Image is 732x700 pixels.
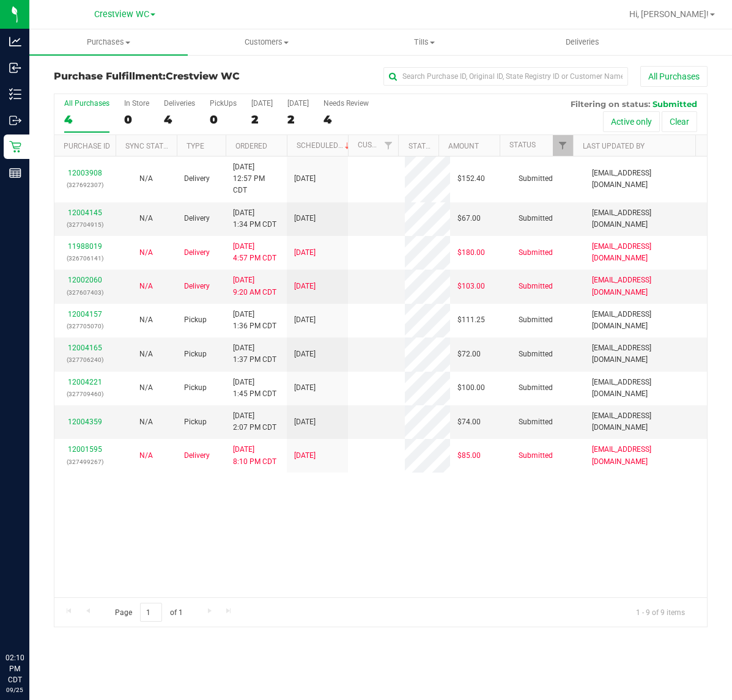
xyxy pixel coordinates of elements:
span: [DATE] 1:45 PM CDT [233,377,276,400]
a: Customer [358,141,396,149]
button: N/A [139,416,153,428]
div: Needs Review [323,99,369,108]
button: N/A [139,314,153,326]
a: Scheduled [297,141,352,150]
a: Amount [448,142,479,150]
inline-svg: Outbound [9,114,21,127]
a: Sync Status [125,142,172,150]
a: Ordered [235,142,267,150]
a: Filter [378,135,398,156]
a: Deliveries [504,29,662,55]
span: Pickup [184,348,207,360]
span: Delivery [184,281,210,292]
a: Last Updated By [583,142,645,150]
span: $152.40 [457,173,485,185]
span: [DATE] [294,173,316,185]
button: N/A [139,281,153,292]
div: In Store [124,99,149,108]
div: Deliveries [164,99,195,108]
a: 12002060 [68,276,102,284]
button: N/A [139,348,153,360]
span: Delivery [184,213,210,224]
button: N/A [139,450,153,462]
span: Delivery [184,450,210,462]
span: [DATE] [294,213,316,224]
p: (327705070) [62,320,108,332]
span: Delivery [184,247,210,259]
span: [EMAIL_ADDRESS][DOMAIN_NAME] [592,274,700,298]
span: Not Applicable [139,174,153,183]
span: [EMAIL_ADDRESS][DOMAIN_NAME] [592,444,700,467]
span: Submitted [519,281,553,292]
span: [DATE] 2:07 PM CDT [233,410,276,433]
span: [DATE] [294,382,316,394]
span: $74.00 [457,416,481,428]
a: Purchase ID [64,142,110,150]
a: 12004221 [68,378,102,386]
span: [EMAIL_ADDRESS][DOMAIN_NAME] [592,410,700,433]
span: [DATE] 1:37 PM CDT [233,342,276,366]
span: Page of 1 [105,603,193,622]
span: $67.00 [457,213,481,224]
span: Submitted [519,416,553,428]
span: [DATE] 1:34 PM CDT [233,207,276,230]
a: 12004157 [68,310,102,319]
button: N/A [139,247,153,259]
span: Not Applicable [139,451,153,460]
p: (327692307) [62,179,108,191]
span: Submitted [653,99,697,109]
div: 2 [251,112,273,127]
inline-svg: Reports [9,167,21,179]
span: [DATE] [294,314,316,326]
span: Not Applicable [139,315,153,324]
iframe: Resource center [12,602,49,639]
a: Status [509,141,536,149]
a: 12004359 [68,418,102,426]
button: Clear [662,111,697,132]
span: [DATE] [294,348,316,360]
span: [DATE] [294,247,316,259]
span: Not Applicable [139,282,153,290]
span: Crestview WC [166,70,240,82]
span: Submitted [519,314,553,326]
span: Not Applicable [139,418,153,426]
span: [EMAIL_ADDRESS][DOMAIN_NAME] [592,309,700,332]
span: Not Applicable [139,383,153,392]
span: Hi, [PERSON_NAME]! [629,9,709,19]
input: Search Purchase ID, Original ID, State Registry ID or Customer Name... [383,67,628,86]
div: 4 [64,112,109,127]
div: 4 [323,112,369,127]
a: State Registry ID [409,142,473,150]
button: Active only [603,111,660,132]
span: Pickup [184,382,207,394]
inline-svg: Inbound [9,62,21,74]
span: $85.00 [457,450,481,462]
span: [DATE] [294,281,316,292]
span: Delivery [184,173,210,185]
span: [DATE] 4:57 PM CDT [233,241,276,264]
inline-svg: Retail [9,141,21,153]
a: 12003908 [68,169,102,177]
a: Purchases [29,29,188,55]
a: Type [187,142,204,150]
inline-svg: Inventory [9,88,21,100]
span: Tills [346,37,503,48]
h3: Purchase Fulfillment: [54,71,272,82]
span: Pickup [184,314,207,326]
p: (327706240) [62,354,108,366]
div: All Purchases [64,99,109,108]
span: [EMAIL_ADDRESS][DOMAIN_NAME] [592,241,700,264]
div: [DATE] [287,99,309,108]
span: $103.00 [457,281,485,292]
button: N/A [139,173,153,185]
inline-svg: Analytics [9,35,21,48]
span: [DATE] [294,450,316,462]
span: $100.00 [457,382,485,394]
div: PickUps [210,99,237,108]
span: [DATE] 8:10 PM CDT [233,444,276,467]
span: Purchases [29,37,188,48]
p: (326706141) [62,252,108,264]
span: $111.25 [457,314,485,326]
p: (327704915) [62,219,108,230]
p: 02:10 PM CDT [6,652,24,685]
